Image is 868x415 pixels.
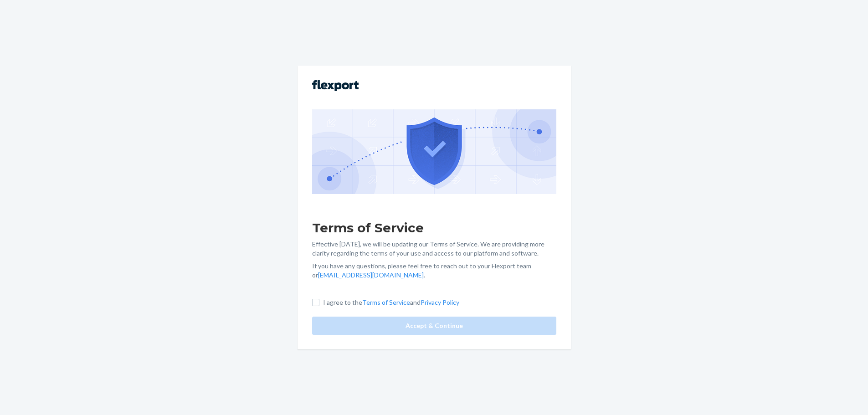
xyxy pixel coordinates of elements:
a: Privacy Policy [421,298,459,306]
a: [EMAIL_ADDRESS][DOMAIN_NAME] [318,271,424,279]
input: I agree to theTerms of ServiceandPrivacy Policy [312,299,319,306]
p: I agree to the and [323,298,459,307]
h1: Terms of Service [312,220,556,236]
a: Terms of Service [362,298,410,306]
img: GDPR Compliance [312,109,556,194]
img: Flexport logo [312,80,359,91]
p: Effective [DATE], we will be updating our Terms of Service. We are providing more clarity regardi... [312,240,556,258]
button: Accept & Continue [312,317,556,335]
p: If you have any questions, please feel free to reach out to your Flexport team or . [312,261,556,280]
